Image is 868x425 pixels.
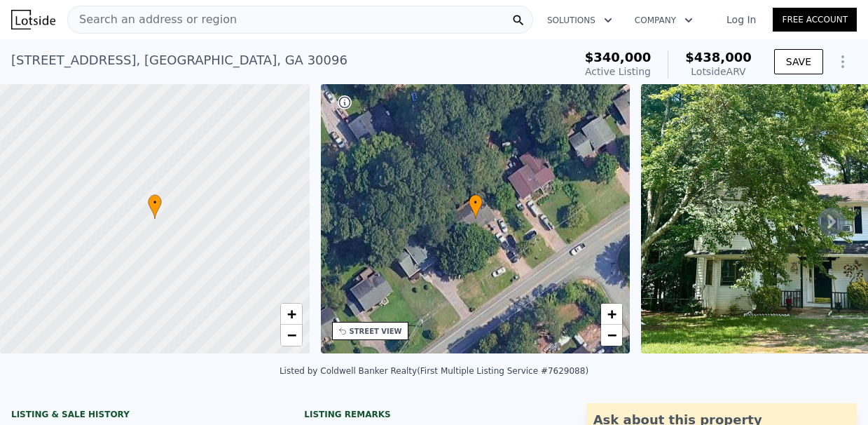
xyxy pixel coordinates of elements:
[607,305,616,323] span: +
[304,409,563,420] div: Listing remarks
[685,65,752,79] div: Lotside ARV
[287,326,296,344] span: −
[601,304,622,325] a: Zoom in
[585,50,652,65] span: $340,000
[11,50,347,70] div: [STREET_ADDRESS] , [GEOGRAPHIC_DATA] , GA 30096
[281,325,302,346] a: Zoom out
[774,49,823,74] button: SAVE
[11,10,55,29] img: Lotside
[281,304,302,325] a: Zoom in
[585,66,651,77] span: Active Listing
[601,325,622,346] a: Zoom out
[624,8,704,33] button: Company
[829,48,857,76] button: Show Options
[607,326,616,344] span: −
[68,11,237,28] span: Search an address or region
[148,196,162,209] span: •
[280,366,588,376] div: Listed by Coldwell Banker Realty (First Multiple Listing Service #7629088)
[469,194,483,219] div: •
[685,50,752,65] span: $438,000
[469,196,483,209] span: •
[710,13,773,27] a: Log In
[350,326,402,337] div: STREET VIEW
[773,8,857,32] a: Free Account
[287,305,296,323] span: +
[536,8,624,33] button: Solutions
[11,409,270,423] div: LISTING & SALE HISTORY
[148,194,162,219] div: •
